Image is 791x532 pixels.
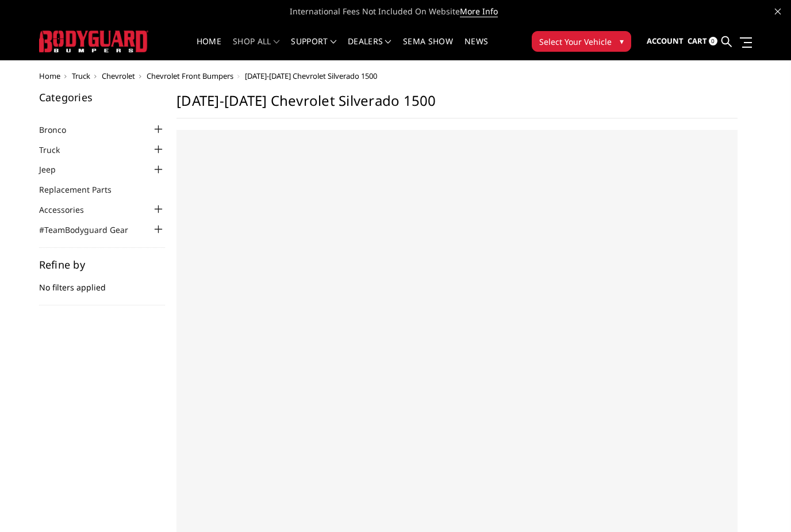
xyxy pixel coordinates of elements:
[39,224,143,236] a: #TeamBodyguard Gear
[233,37,279,60] a: shop all
[532,31,631,52] button: Select Your Vehicle
[102,71,135,81] a: Chevrolet
[39,204,98,216] a: Accessories
[176,92,738,118] h1: [DATE]-[DATE] Chevrolet Silverado 1500
[291,37,336,60] a: Support
[39,259,166,305] div: No filters applied
[245,71,377,81] span: [DATE]-[DATE] Chevrolet Silverado 1500
[348,37,391,60] a: Dealers
[39,92,166,102] h5: Categories
[709,37,717,45] span: 0
[403,37,453,60] a: SEMA Show
[39,30,148,52] img: BODYGUARD BUMPERS
[39,144,74,156] a: Truck
[464,37,488,60] a: News
[688,26,717,57] a: Cart 0
[147,71,233,81] a: Chevrolet Front Bumpers
[39,183,126,196] a: Replacement Parts
[39,124,80,136] a: Bronco
[197,37,221,60] a: Home
[39,163,70,175] a: Jeep
[647,26,684,57] a: Account
[39,71,60,81] a: Home
[72,71,90,81] a: Truck
[460,6,498,17] a: More Info
[647,36,684,46] span: Account
[620,35,624,47] span: ▾
[539,36,612,48] span: Select Your Vehicle
[688,36,707,46] span: Cart
[39,259,166,270] h5: Refine by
